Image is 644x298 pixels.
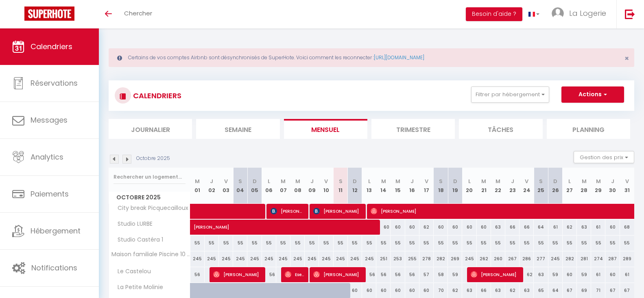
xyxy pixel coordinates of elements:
[253,177,257,185] abbr: D
[31,41,72,52] span: Calendriers
[405,267,419,282] div: 56
[391,235,405,250] div: 55
[290,235,305,250] div: 55
[534,220,548,235] div: 64
[305,251,319,266] div: 245
[391,168,405,204] th: 15
[605,267,620,282] div: 60
[520,220,534,235] div: 66
[439,177,443,185] abbr: S
[190,220,205,235] a: [PERSON_NAME]
[213,267,262,282] span: [PERSON_NAME]
[405,168,419,204] th: 16
[591,267,605,282] div: 61
[462,168,476,204] th: 20
[520,267,534,282] div: 62
[374,54,424,61] a: [URL][DOMAIN_NAME]
[271,203,305,219] span: [PERSON_NAME]
[262,267,276,282] div: 56
[313,267,362,282] span: [PERSON_NAME]
[205,251,219,266] div: 245
[110,267,153,276] span: Le Castelou
[190,235,205,250] div: 55
[577,251,591,266] div: 281
[459,119,542,139] li: Tâches
[625,177,629,185] abbr: V
[577,283,591,298] div: 69
[419,267,434,282] div: 57
[276,235,290,250] div: 55
[405,251,419,266] div: 255
[233,168,247,204] th: 04
[110,235,165,244] span: Studio Castéra 1
[262,251,276,266] div: 245
[477,220,491,235] div: 60
[247,168,262,204] th: 05
[620,235,634,250] div: 55
[371,119,455,139] li: Trimestre
[591,251,605,266] div: 274
[462,235,476,250] div: 55
[405,235,419,250] div: 55
[505,251,520,266] div: 267
[109,48,634,67] div: Certains de vos comptes Airbnb sont désynchronisés de SuperHote. Voici comment les reconnecter :
[124,9,152,17] span: Chercher
[219,235,233,250] div: 55
[462,220,476,235] div: 60
[520,251,534,266] div: 286
[362,267,376,282] div: 56
[219,168,233,204] th: 03
[477,168,491,204] th: 21
[114,170,186,184] input: Rechercher un logement...
[520,168,534,204] th: 24
[491,168,505,204] th: 22
[31,78,78,88] span: Réservations
[481,177,486,185] abbr: M
[305,235,319,250] div: 55
[534,168,548,204] th: 25
[448,283,462,298] div: 62
[190,251,205,266] div: 245
[276,168,290,204] th: 07
[381,177,386,185] abbr: M
[319,168,333,204] th: 10
[620,283,634,298] div: 67
[534,235,548,250] div: 55
[605,220,620,235] div: 60
[477,251,491,266] div: 262
[262,235,276,250] div: 55
[548,220,563,235] div: 61
[477,235,491,250] div: 55
[605,283,620,298] div: 67
[552,7,564,19] img: ...
[520,283,534,298] div: 63
[491,220,505,235] div: 63
[520,235,534,250] div: 55
[110,220,155,229] span: Studio LURBE
[577,220,591,235] div: 63
[410,177,414,185] abbr: J
[290,251,305,266] div: 245
[534,283,548,298] div: 65
[577,168,591,204] th: 28
[491,283,505,298] div: 63
[591,168,605,204] th: 29
[210,177,213,185] abbr: J
[624,55,629,62] button: Close
[219,251,233,266] div: 245
[31,115,68,125] span: Messages
[285,267,304,282] span: Ese Elecsystemenergie Ese
[434,251,448,266] div: 282
[591,283,605,298] div: 71
[568,177,571,185] abbr: L
[348,251,362,266] div: 245
[563,251,577,266] div: 282
[313,203,362,219] span: [PERSON_NAME]
[448,251,462,266] div: 269
[534,267,548,282] div: 63
[334,251,348,266] div: 245
[605,235,620,250] div: 55
[268,177,270,185] abbr: L
[505,220,520,235] div: 66
[534,251,548,266] div: 277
